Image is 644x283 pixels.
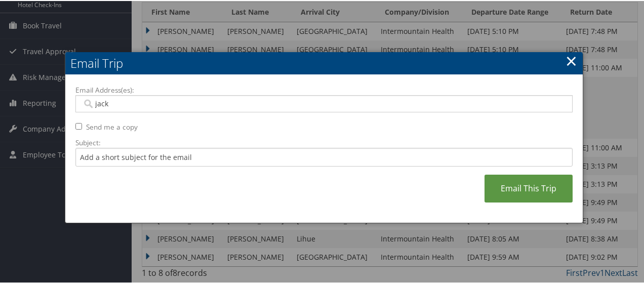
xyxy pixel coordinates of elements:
input: Add a short subject for the email [75,147,573,166]
a: × [566,50,577,70]
a: Email This Trip [485,174,573,201]
h2: Email Trip [65,51,583,73]
input: Email address (Separate multiple email addresses with commas) [82,98,567,108]
label: Send me a copy [86,121,138,131]
label: Subject: [75,137,573,147]
label: Email Address(es): [75,84,573,94]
